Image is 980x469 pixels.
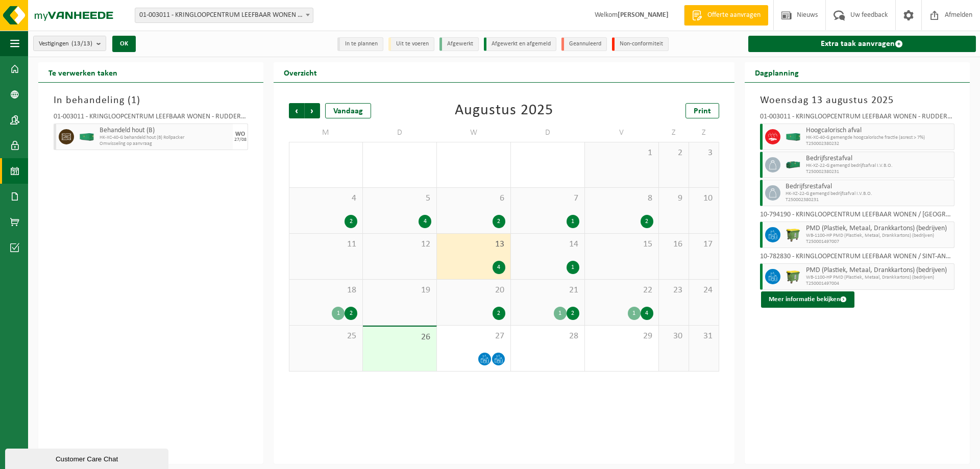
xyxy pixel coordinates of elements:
span: 27 [442,331,505,342]
span: 5 [368,193,431,204]
span: 17 [694,239,714,250]
span: 24 [694,285,714,296]
div: 10-782830 - KRINGLOOPCENTRUM LEEFBAAR WONEN / SINT-ANDRIES - SINT-ANDRIES [760,253,954,263]
h3: Woensdag 13 augustus 2025 [760,93,954,108]
td: D [511,124,585,142]
div: 1 [628,307,641,320]
div: WO [235,131,245,137]
li: In te plannen [337,37,383,51]
span: Bedrijfsrestafval [786,183,951,191]
div: 2 [345,307,357,320]
td: M [289,124,363,142]
span: Hoogcalorisch afval [806,127,951,135]
td: Z [659,124,689,142]
span: T250001497004 [806,281,951,287]
h2: Te verwerken taken [38,62,128,82]
div: Vandaag [325,103,371,118]
span: T250002380232 [806,141,951,147]
span: 26 [368,332,431,343]
li: Non-conformiteit [612,37,669,51]
span: 4 [295,193,357,204]
td: Z [689,124,719,142]
li: Afgewerkt [439,37,479,51]
div: 2 [567,307,579,320]
span: HK-XC-40-G gemengde hoogcalorische fractie (asrest > 7%) [806,135,951,141]
span: 22 [590,285,653,296]
div: 01-003011 - KRINGLOOPCENTRUM LEEFBAAR WONEN - RUDDERVOORDE [54,113,248,124]
span: 18 [295,285,357,296]
span: 23 [664,285,683,296]
div: 27/08 [234,137,247,142]
iframe: chat widget [5,447,170,469]
button: Meer informatie bekijken [761,291,854,308]
div: 2 [641,215,653,228]
span: 1 [590,147,653,159]
span: 15 [590,239,653,250]
div: 01-003011 - KRINGLOOPCENTRUM LEEFBAAR WONEN - RUDDERVOORDE [760,113,954,124]
h3: In behandeling ( ) [54,93,248,108]
span: 28 [516,331,579,342]
span: WB-1100-HP PMD (Plastiek, Metaal, Drankkartons) (bedrijven) [806,275,951,281]
span: T250002380231 [786,197,951,203]
span: T250001497007 [806,239,951,245]
span: Bedrijfsrestafval [806,155,951,163]
span: Vorige [289,103,304,118]
span: 25 [295,331,357,342]
img: WB-1100-HPE-GN-50 [786,227,801,242]
span: 3 [694,147,714,159]
count: (13/13) [71,40,92,47]
div: 4 [419,215,431,228]
span: Vestigingen [39,36,92,52]
li: Uit te voeren [388,37,434,51]
span: 31 [694,331,714,342]
span: HK-XZ-22-G gemengd bedrijfsafval I.V.B.O. [786,191,951,197]
span: 12 [368,239,431,250]
div: 2 [493,215,505,228]
span: 10 [694,193,714,204]
div: 1 [554,307,567,320]
div: 2 [345,215,357,228]
span: 13 [442,239,505,250]
span: 19 [368,285,431,296]
div: 1 [332,307,345,320]
div: 1 [567,215,579,228]
h2: Dagplanning [745,62,809,82]
a: Offerte aanvragen [684,5,768,26]
button: OK [112,36,136,52]
span: Offerte aanvragen [705,10,763,20]
span: WB-1100-HP PMD (Plastiek, Metaal, Drankkartons) (bedrijven) [806,233,951,239]
span: Behandeld hout (B) [100,127,230,135]
span: 11 [295,239,357,250]
span: PMD (Plastiek, Metaal, Drankkartons) (bedrijven) [806,225,951,233]
td: D [363,124,437,142]
span: 21 [516,285,579,296]
strong: [PERSON_NAME] [618,11,669,19]
span: 7 [516,193,579,204]
span: T250002380231 [806,169,951,175]
div: 2 [493,307,505,320]
span: 2 [664,147,683,159]
li: Afgewerkt en afgemeld [484,37,556,51]
td: V [585,124,659,142]
span: 16 [664,239,683,250]
span: HK-XC-40-G behandeld hout (B) Rollpacker [100,135,230,141]
div: 10-794190 - KRINGLOOPCENTRUM LEEFBAAR WONEN / [GEOGRAPHIC_DATA] - [GEOGRAPHIC_DATA] [760,211,954,221]
span: HK-XZ-22-G gemengd bedrijfsafval I.V.B.O. [806,163,951,169]
li: Geannuleerd [561,37,607,51]
div: 4 [493,261,505,274]
td: W [437,124,511,142]
span: 20 [442,285,505,296]
span: Omwisseling op aanvraag [100,141,230,147]
span: 01-003011 - KRINGLOOPCENTRUM LEEFBAAR WONEN - RUDDERVOORDE [135,8,313,22]
a: Print [685,103,719,118]
button: Vestigingen(13/13) [33,36,106,51]
img: HK-XC-40-GN-00 [79,133,94,141]
img: HK-XC-40-GN-00 [786,133,801,141]
div: Augustus 2025 [455,103,553,118]
a: Extra taak aanvragen [748,36,976,52]
img: WB-1100-HPE-GN-50 [786,269,801,284]
span: Print [694,107,711,115]
span: Volgende [305,103,320,118]
span: 8 [590,193,653,204]
div: 4 [641,307,653,320]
